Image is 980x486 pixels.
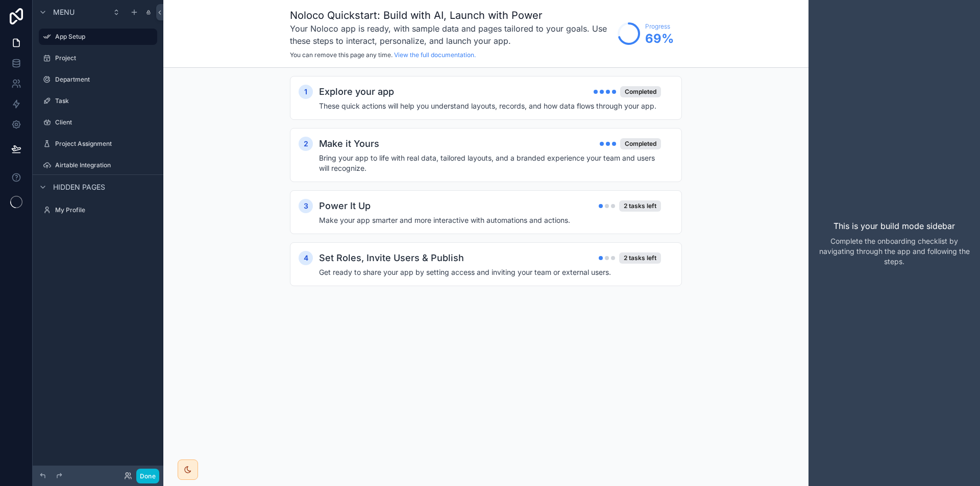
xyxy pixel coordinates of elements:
span: You can remove this page any time. [290,51,393,59]
span: 69 % [645,31,674,47]
a: App Setup [39,29,157,45]
label: Project [55,54,155,62]
a: Task [39,93,157,109]
a: Project [39,50,157,66]
label: Task [55,97,155,105]
a: Department [39,71,157,88]
label: Airtable Integration [55,161,155,169]
label: Department [55,75,155,84]
a: Airtable Integration [39,157,157,173]
label: App Setup [55,33,151,41]
h1: Noloco Quickstart: Build with AI, Launch with Power [290,8,612,22]
p: This is your build mode sidebar [834,220,955,232]
span: Menu [53,7,75,17]
h3: Your Noloco app is ready, with sample data and pages tailored to your goals. Use these steps to i... [290,22,612,47]
a: View the full documentation. [394,51,476,59]
label: Client [55,118,155,126]
p: Complete the onboarding checklist by navigating through the app and following the steps. [817,236,972,267]
label: Project Assignment [55,140,155,148]
a: My Profile [39,202,157,218]
a: Client [39,114,157,131]
label: My Profile [55,206,155,214]
span: Progress [645,22,674,31]
button: Done [136,469,159,483]
a: Project Assignment [39,136,157,152]
span: Hidden pages [53,182,105,192]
